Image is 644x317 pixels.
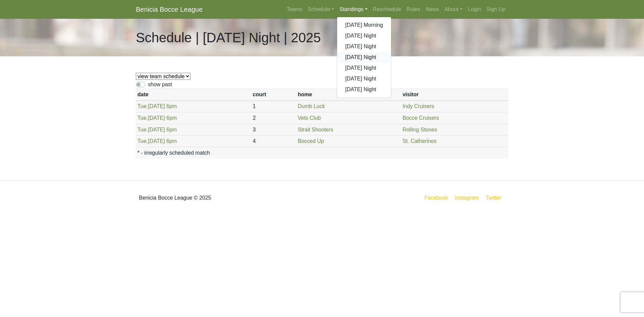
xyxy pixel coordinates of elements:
div: Benicia Bocce League © 2025 [131,186,322,210]
a: Facebook [423,194,449,202]
th: date [136,89,251,101]
a: Strait Shooters [298,127,333,133]
a: St. Catherines [402,138,436,144]
a: [DATE] Morning [337,20,391,31]
a: Bocce Cruisers [402,115,439,121]
td: 2 [251,112,296,124]
a: [DATE] Night [337,52,391,63]
a: Instagram [453,194,480,202]
a: Teams [284,3,305,16]
a: [DATE] Night [337,41,391,52]
a: Standings [337,3,370,16]
a: Bocced Up [298,138,324,144]
span: Tue. [138,103,148,109]
a: Dumb Luck [298,103,325,109]
td: 4 [251,136,296,147]
a: Reschedule [370,3,404,16]
a: Tue.[DATE] 6pm [138,115,177,121]
a: [DATE] Night [337,31,391,41]
a: Indy Cruisers [402,103,434,109]
a: Twitter [484,194,507,202]
span: Tue. [138,115,148,121]
a: About [442,3,465,16]
th: * - irregularly scheduled match [136,147,508,158]
a: Login [465,3,484,16]
a: Rolling Stones [402,127,437,133]
a: Benicia Bocce League [136,3,203,16]
td: 3 [251,124,296,136]
a: Tue.[DATE] 6pm [138,138,177,144]
a: [DATE] Night [337,84,391,95]
a: Vets Club [298,115,321,121]
span: Tue. [138,127,148,133]
a: [DATE] Night [337,63,391,73]
a: Tue.[DATE] 6pm [138,103,177,109]
a: [DATE] Night [337,73,391,84]
th: home [296,89,401,101]
a: Tue.[DATE] 6pm [138,127,177,133]
th: court [251,89,296,101]
a: News [423,3,442,16]
h1: Schedule | [DATE] Night | 2025 [136,30,321,46]
th: visitor [401,89,508,101]
a: Rules [404,3,423,16]
div: Standings [337,17,391,98]
td: 1 [251,101,296,112]
label: show past [148,81,172,89]
a: Sign Up [484,3,508,16]
span: Tue. [138,138,148,144]
a: Schedule [305,3,337,16]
